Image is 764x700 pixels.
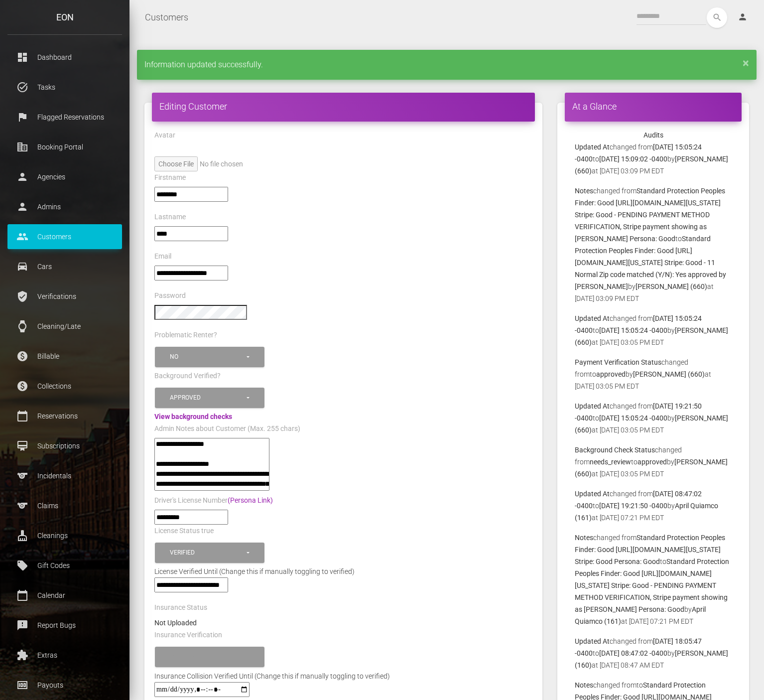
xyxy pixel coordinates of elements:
[7,613,122,638] a: feedback Report Bugs
[7,164,122,189] a: person Agencies
[15,289,115,304] p: Verifications
[575,314,610,322] b: Updated At
[7,433,122,458] a: card_membership Subscriptions
[15,169,115,184] p: Agencies
[575,532,732,627] p: changed from to by at [DATE] 07:21 PM EDT
[15,110,115,125] p: Flagged Reservations
[643,131,663,139] strong: Audits
[15,349,115,364] p: Billable
[154,330,217,340] label: Problematic Renter?
[7,75,122,100] a: task_alt Tasks
[7,194,122,219] a: person Admins
[154,619,197,627] strong: Not Uploaded
[15,618,115,633] p: Report Bugs
[575,187,593,195] b: Notes
[575,187,725,243] b: Standard Protection Peoples Finder: Good [URL][DOMAIN_NAME][US_STATE] Stripe: Good - PENDING PAYM...
[7,45,122,70] a: dashboard Dashboard
[155,647,264,667] button: Please select
[636,282,707,290] b: [PERSON_NAME] (660)
[7,344,122,369] a: paid Billable
[15,468,115,483] p: Incidentals
[154,291,186,301] label: Password
[575,444,732,480] p: changed from to by at [DATE] 03:05 PM EDT
[7,254,122,279] a: drive_eta Cars
[154,131,175,140] label: Avatar
[575,141,732,177] p: changed from to by at [DATE] 03:09 PM EDT
[170,653,245,661] div: Please select
[147,670,397,682] div: Insurance Collision Verified Until (Change this if manually toggling to verified)
[738,12,748,22] i: person
[575,446,655,454] b: Background Check Status
[15,50,115,65] p: Dashboard
[7,493,122,518] a: sports Claims
[159,100,527,113] h4: Editing Customer
[599,649,667,657] b: [DATE] 08:47:02 -0400
[154,424,300,434] label: Admin Notes about Customer (Max. 255 chars)
[575,312,732,348] p: changed from to by at [DATE] 03:05 PM EDT
[15,498,115,513] p: Claims
[575,637,610,645] b: Updated At
[155,347,264,367] button: No
[7,553,122,578] a: local_offer Gift Codes
[707,7,727,28] button: search
[15,588,115,603] p: Calendar
[575,635,732,671] p: changed from to by at [DATE] 08:47 AM EDT
[147,565,540,577] div: License Verified Until (Change this if manually toggling to verified)
[633,370,705,378] b: [PERSON_NAME] (660)
[599,326,667,334] b: [DATE] 15:05:24 -0400
[155,543,264,563] button: Verified
[154,526,214,536] label: License Status true
[154,603,207,613] label: Insurance Status
[15,140,115,154] p: Booking Portal
[575,534,725,565] b: Standard Protection Peoples Finder: Good [URL][DOMAIN_NAME][US_STATE] Stripe: Good Persona: Good
[7,523,122,548] a: cleaning_services Cleanings
[575,400,732,436] p: changed from to by at [DATE] 03:05 PM EDT
[599,414,667,422] b: [DATE] 15:05:24 -0400
[15,558,115,573] p: Gift Codes
[7,284,122,309] a: verified_user Verifications
[170,394,245,402] div: Approved
[15,379,115,394] p: Collections
[575,490,610,498] b: Updated At
[154,413,232,420] a: View background checks
[637,458,667,466] b: approved
[15,259,115,274] p: Cars
[575,356,732,392] p: changed from to by at [DATE] 03:05 PM EDT
[7,463,122,488] a: sports Incidentals
[575,185,732,304] p: changed from to by at [DATE] 03:09 PM EDT
[7,404,122,428] a: calendar_today Reservations
[7,374,122,399] a: paid Collections
[575,235,726,290] b: Standard Protection Peoples Finder: Good [URL][DOMAIN_NAME][US_STATE] Stripe: Good - 11 Normal Zi...
[154,630,222,640] label: Insurance Verification
[15,678,115,693] p: Payouts
[7,224,122,249] a: people Customers
[599,155,667,163] b: [DATE] 15:09:02 -0400
[7,673,122,698] a: money Payouts
[7,135,122,159] a: corporate_fare Booking Portal
[15,229,115,244] p: Customers
[575,681,593,689] b: Notes
[137,50,757,80] div: Information updated successfully.
[15,438,115,453] p: Subscriptions
[596,370,626,378] b: approved
[7,105,122,130] a: flag Flagged Reservations
[155,388,264,408] button: Approved
[15,319,115,334] p: Cleaning/Late
[590,458,631,466] b: needs_review
[170,549,245,557] div: Verified
[572,100,734,113] h4: At a Glance
[154,371,221,381] label: Background Verified?
[154,173,186,183] label: Firstname
[7,643,122,668] a: extension Extras
[575,402,610,410] b: Updated At
[575,534,593,542] b: Notes
[15,409,115,423] p: Reservations
[743,60,749,66] a: ×
[15,199,115,214] p: Admins
[15,528,115,543] p: Cleanings
[730,7,757,27] a: person
[575,558,729,613] b: Standard Protection Peoples Finder: Good [URL][DOMAIN_NAME][US_STATE] Stripe: Good - PENDING PAYM...
[15,80,115,95] p: Tasks
[15,648,115,663] p: Extras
